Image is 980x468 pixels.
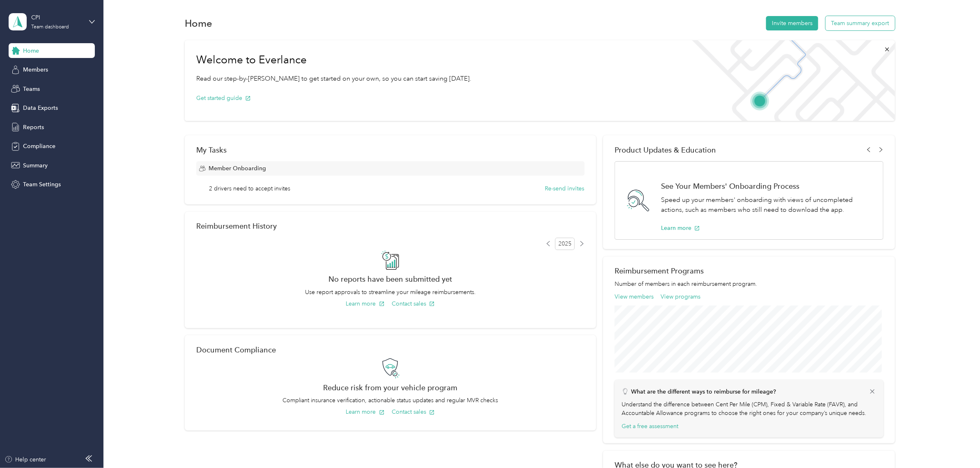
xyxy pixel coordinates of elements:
div: My Tasks [196,146,585,154]
button: Learn more [661,224,700,232]
p: Compliant insurance verification, actionable status updates and regular MVR checks [196,396,585,405]
span: Data Exports [23,104,58,112]
span: Teams [23,85,40,93]
button: Team summary export [826,16,895,30]
span: Team Settings [23,180,61,189]
button: Learn more [346,299,385,308]
button: Contact sales [392,299,435,308]
div: Team dashboard [31,25,69,30]
div: CPI [31,13,83,22]
p: Number of members in each reimbursement program. [615,280,883,288]
h1: See Your Members' Onboarding Process [661,182,874,190]
button: Contact sales [392,408,435,416]
iframe: Everlance-gr Chat Button Frame [934,422,980,468]
h2: Reimbursement History [196,222,277,230]
p: What are the different ways to reimburse for mileage? [631,387,776,396]
span: 2 drivers need to accept invites [209,184,290,193]
button: Invite members [766,16,818,30]
button: Re-send invites [545,184,585,193]
span: Home [23,46,39,55]
h2: Reduce risk from your vehicle program [196,383,585,392]
button: Help center [5,455,46,464]
h2: No reports have been submitted yet [196,275,585,283]
span: Compliance [23,142,55,151]
span: Summary [23,161,48,170]
p: Read our step-by-[PERSON_NAME] to get started on your own, so you can start saving [DATE]. [196,74,471,84]
h1: Welcome to Everlance [196,53,471,67]
h1: Home [185,19,212,28]
button: View programs [661,292,701,301]
button: Learn more [346,408,385,416]
span: Reports [23,123,44,132]
button: Get started guide [196,94,251,102]
p: Speed up your members' onboarding with views of uncompleted actions, such as members who still ne... [661,195,874,215]
span: Member Onboarding [209,164,266,173]
p: Use report approvals to streamline your mileage reimbursements. [196,288,585,297]
button: View members [615,292,654,301]
p: Understand the difference between Cent Per Mile (CPM), Fixed & Variable Rate (FAVR), and Accounta... [622,400,876,417]
img: Welcome to everlance [684,40,895,121]
h2: Document Compliance [196,345,276,354]
button: Get a free assessment [622,422,679,431]
span: Members [23,65,48,74]
h2: Reimbursement Programs [615,266,883,275]
span: 2025 [555,238,575,250]
span: Product Updates & Education [615,146,716,154]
